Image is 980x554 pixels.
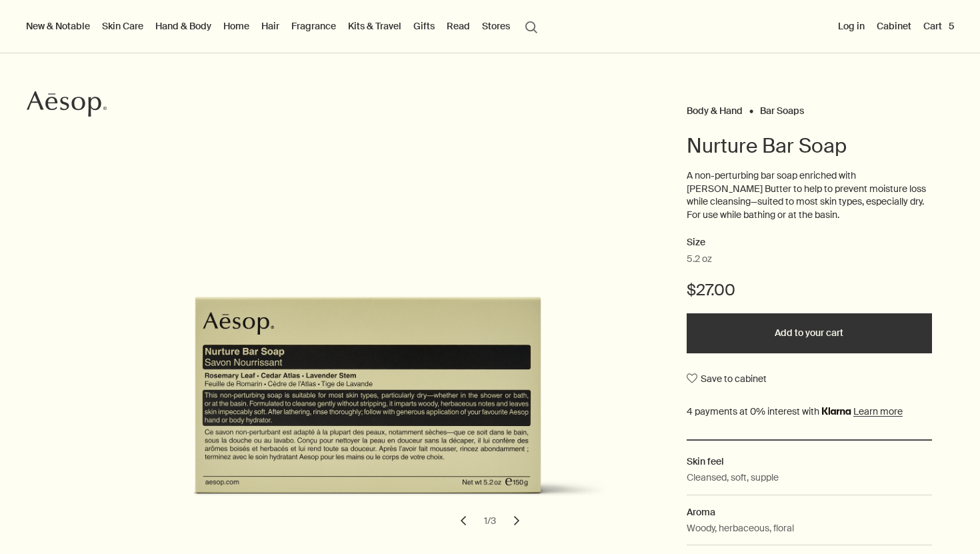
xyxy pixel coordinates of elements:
h2: Size [687,235,932,251]
a: Bar Soaps [760,105,804,111]
a: Aesop [23,87,110,124]
button: Open search [519,13,543,39]
button: previous slide [449,506,478,535]
h1: Nurture Bar Soap [687,133,932,159]
span: $27.00 [687,279,735,301]
a: Skin Care [99,17,146,35]
a: Body & Hand [687,105,743,111]
a: Fragrance [289,17,339,35]
p: Cleansed, soft, supple [687,470,779,485]
a: Kits & Travel [345,17,404,35]
button: New & Notable [23,17,93,35]
button: Stores [479,17,513,35]
h2: Skin feel [687,454,932,469]
button: Add to your cart - $27.00 [687,313,932,353]
a: Hand & Body [153,17,214,35]
img: Back of Nurture Bar Soap in a recyclable FSC-certified, light green carton. [86,171,658,519]
button: Cart5 [921,17,957,35]
p: Woody, herbaceous, floral [687,521,794,535]
a: Home [221,17,252,35]
button: next slide [502,506,531,535]
a: Hair [259,17,282,35]
h2: Aroma [687,505,932,519]
img: Aesop Nurture Bar Soap texture [90,171,662,519]
a: Read [444,17,473,35]
a: Cabinet [874,17,914,35]
svg: Aesop [27,91,107,117]
button: Log in [835,17,867,35]
span: 5.2 oz [687,253,712,266]
button: Save to cabinet [687,367,767,391]
a: Gifts [411,17,437,35]
img: Nurture Bar Soap in a recyclable FSC-certified, light green carton. [82,171,654,519]
p: A non-perturbing bar soap enriched with [PERSON_NAME] Butter to help to prevent moisture loss whi... [687,169,932,221]
div: Nurture Bar Soap [82,171,654,535]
